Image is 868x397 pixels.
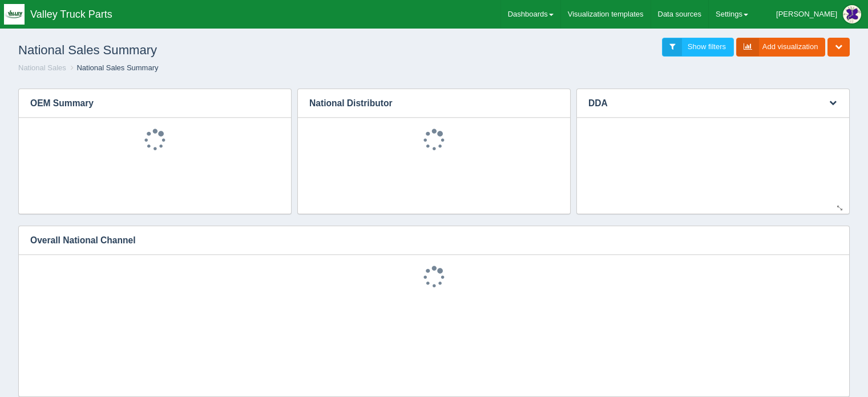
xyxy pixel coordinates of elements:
a: Show filters [662,38,734,57]
h3: OEM Summary [19,89,274,118]
a: Add visualization [736,38,826,57]
h3: National Distributor [298,89,553,118]
a: National Sales [18,63,66,72]
span: Show filters [688,42,726,51]
span: Valley Truck Parts [30,9,112,20]
h3: DDA [577,89,814,118]
li: National Sales Summary [68,63,158,74]
h3: Overall National Channel [19,226,832,255]
h1: National Sales Summary [18,38,434,63]
img: q1blfpkbivjhsugxdrfq.png [4,4,25,25]
div: [PERSON_NAME] [776,3,837,26]
img: Profile Picture [843,5,861,23]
